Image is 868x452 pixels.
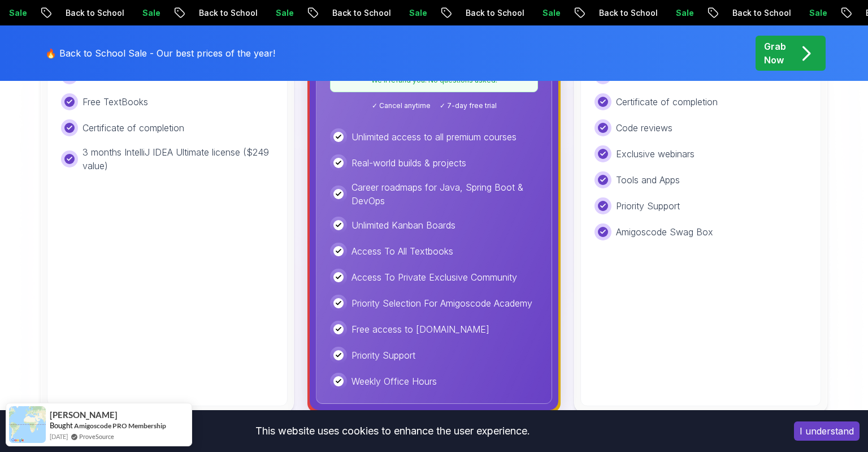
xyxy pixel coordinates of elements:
[616,173,680,187] p: Tools and Apps
[794,421,860,441] button: Accept cookies
[294,7,371,19] p: Back to School
[351,244,453,258] p: Access To All Textbooks
[74,421,166,431] a: Amigoscode PRO Membership
[50,432,68,441] span: [DATE]
[561,7,638,19] p: Back to School
[45,46,275,60] p: 🔥 Back to School Sale - Our best prices of the year!
[351,270,517,284] p: Access To Private Exclusive Community
[616,199,680,213] p: Priority Support
[372,101,431,110] span: ✓ Cancel anytime
[161,7,238,19] p: Back to School
[83,95,148,109] p: Free TextBooks
[351,180,538,208] p: Career roadmaps for Java, Spring Boot & DevOps
[351,374,437,388] p: Weekly Office Hours
[638,7,674,19] p: Sale
[771,7,808,19] p: Sale
[83,145,274,173] p: 3 months IntelliJ IDEA Ultimate license ($249 value)
[616,147,695,161] p: Exclusive webinars
[351,322,489,336] p: Free access to [DOMAIN_NAME]
[28,7,105,19] p: Back to School
[351,156,466,170] p: Real-world builds & projects
[764,40,786,67] p: Grab Now
[105,7,141,19] p: Sale
[238,7,274,19] p: Sale
[83,121,184,135] p: Certificate of completion
[351,348,415,362] p: Priority Support
[695,7,771,19] p: Back to School
[79,432,114,441] a: ProveSource
[371,7,407,19] p: Sale
[351,218,455,232] p: Unlimited Kanban Boards
[9,406,46,443] img: provesource social proof notification image
[50,421,73,430] span: Bought
[505,7,541,19] p: Sale
[428,7,505,19] p: Back to School
[616,95,718,109] p: Certificate of completion
[8,419,777,444] div: This website uses cookies to enhance the user experience.
[616,225,713,239] p: Amigoscode Swag Box
[351,130,517,144] p: Unlimited access to all premium courses
[616,121,672,135] p: Code reviews
[50,410,118,420] span: [PERSON_NAME]
[351,296,532,310] p: Priority Selection For Amigoscode Academy
[440,101,497,110] span: ✓ 7-day free trial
